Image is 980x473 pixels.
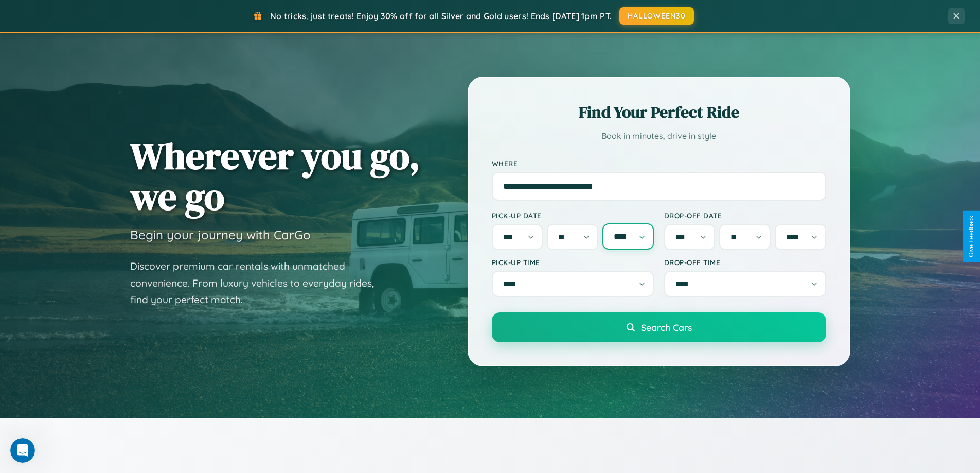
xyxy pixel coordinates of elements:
span: Search Cars [641,322,692,333]
label: Pick-up Time [492,258,654,267]
label: Drop-off Date [664,211,826,220]
button: HALLOWEEN30 [619,7,694,25]
label: Drop-off Time [664,258,826,267]
label: Pick-up Date [492,211,654,220]
button: Search Cars [492,312,826,342]
iframe: Intercom live chat [10,438,35,463]
h1: Wherever you go, we go [130,135,420,217]
span: No tricks, just treats! Enjoy 30% off for all Silver and Gold users! Ends [DATE] 1pm PT. [270,11,612,21]
div: Give Feedback [968,216,975,257]
p: Discover premium car rentals with unmatched convenience. From luxury vehicles to everyday rides, ... [130,258,387,308]
h3: Begin your journey with CarGo [130,227,311,242]
p: Book in minutes, drive in style [492,129,826,144]
label: Where [492,159,826,168]
h2: Find Your Perfect Ride [492,101,826,124]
